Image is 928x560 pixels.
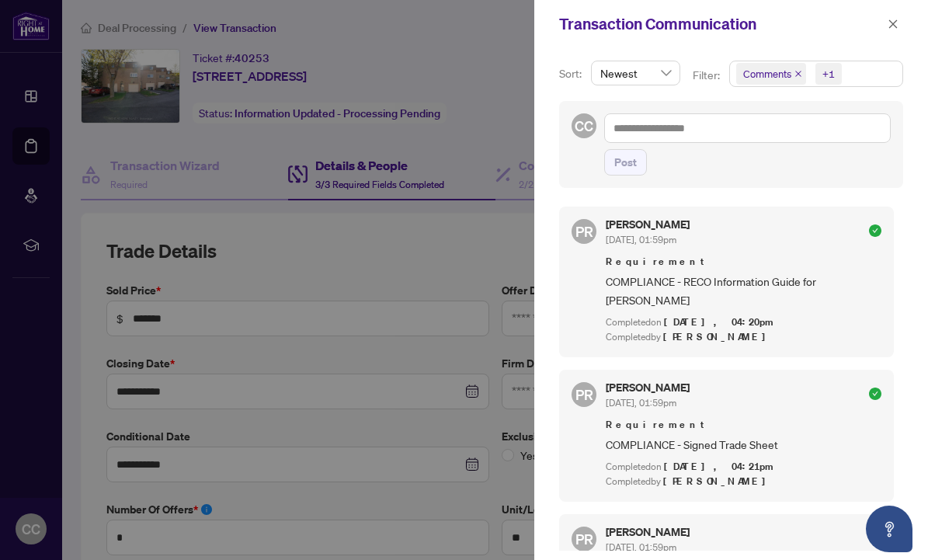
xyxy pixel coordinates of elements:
span: [DATE], 04:21pm [664,460,776,473]
span: PR [575,384,593,405]
span: [DATE], 01:59pm [606,541,676,553]
span: PR [575,221,593,242]
span: [DATE], 01:59pm [606,234,676,245]
h5: [PERSON_NAME] [606,219,690,230]
div: Completed by [606,330,881,345]
span: [DATE], 01:59pm [606,397,676,409]
span: close [888,19,898,30]
span: [PERSON_NAME] [663,475,774,488]
button: Post [604,149,647,176]
h5: [PERSON_NAME] [606,527,690,537]
h5: [PERSON_NAME] [606,382,690,393]
div: Completed on [606,460,881,475]
p: Filter: [693,67,722,84]
span: [DATE], 04:20pm [664,315,776,329]
span: PR [575,528,593,550]
span: close [794,70,802,78]
div: +1 [822,66,835,82]
div: Completed by [606,475,881,489]
span: CC [575,115,593,137]
span: Requirement [606,417,881,433]
div: Completed on [606,315,881,330]
span: COMPLIANCE - RECO Information Guide for [PERSON_NAME] [606,273,881,309]
span: Comments [743,66,791,82]
span: COMPLIANCE - Signed Trade Sheet [606,436,881,454]
span: check-circle [869,224,881,237]
p: Sort: [559,65,585,82]
button: Open asap [866,506,912,552]
div: Transaction Communication [559,12,883,36]
span: Comments [736,63,806,85]
span: check-circle [869,388,881,400]
span: [PERSON_NAME] [663,330,774,343]
span: Requirement [606,254,881,270]
span: Newest [600,61,671,85]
